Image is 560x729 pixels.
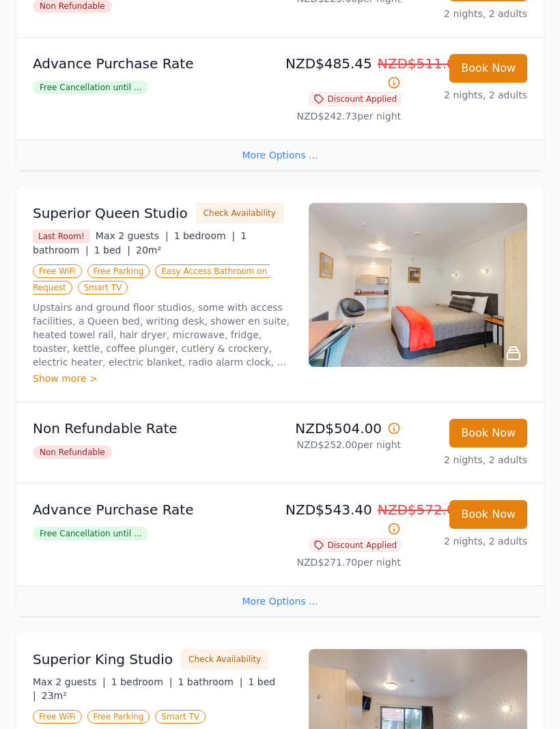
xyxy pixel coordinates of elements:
span: NZD$511.00 [378,56,464,72]
p: Advance Purchase Rate [33,501,275,520]
h3: Superior Queen Studio [33,204,188,223]
span: 23m² [42,691,67,702]
span: Non Refundable [33,446,112,460]
button: Book Now [449,419,527,448]
button: Check Availability [181,650,268,670]
span: 1 bed | [94,245,130,256]
span: Smart TV [78,281,128,295]
p: NZD$504.00 [285,419,401,439]
span: Free Parking [87,711,150,724]
span: Free Cancellation until ... [33,81,148,95]
button: Book Now [449,501,527,529]
p: NZD$543.40 [285,501,401,539]
button: Check Availability [196,204,283,224]
p: 2 nights, 2 adults [412,8,527,21]
h3: Superior King Studio [33,650,173,670]
span: Free Cancellation until ... [33,527,148,541]
div: More Options ... [16,586,544,617]
span: Max 2 guests | [33,677,106,688]
span: Last Room! [33,230,90,244]
p: NZD$242.73 per night [285,110,401,124]
p: 2 nights, 2 adults [412,89,527,102]
div: Show more > [33,372,292,386]
p: NZD$252.00 per night [285,439,401,452]
p: Non Refundable Rate [33,419,275,439]
span: Free Parking [87,265,150,279]
span: Free WiFi [33,711,82,724]
p: NZD$485.45 [285,55,401,93]
button: Book Now [449,55,527,83]
span: 1 bathroom | [178,677,242,688]
span: Free WiFi [33,265,82,279]
p: 2 nights, 2 adults [412,454,527,467]
span: NZD$572.00 [378,502,464,519]
span: Discount Applied [309,539,401,553]
p: 2 nights, 2 adults [412,535,527,549]
p: Advance Purchase Rate [33,55,275,74]
span: 1 bedroom | [111,677,173,688]
span: 20m² [136,245,161,256]
span: 1 bedroom | [174,231,236,242]
span: Max 2 guests | [96,231,169,242]
div: More Options ... [16,140,544,171]
p: Upstairs and ground floor studios, some with access facilities, a Queen bed, writing desk, shower... [33,301,292,370]
p: NZD$271.70 per night [285,556,401,570]
span: Smart TV [155,711,206,724]
span: Discount Applied [309,93,401,107]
